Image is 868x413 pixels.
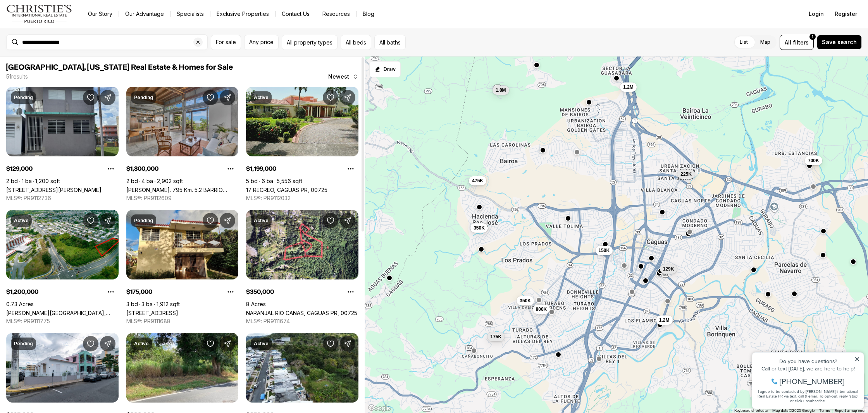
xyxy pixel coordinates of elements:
[835,11,857,17] span: Register
[734,35,754,49] label: List
[220,90,235,105] button: Share Property
[520,298,531,304] span: 350K
[323,90,338,105] button: Save Property: 17 RECREO
[793,38,809,46] span: filters
[6,310,119,316] a: Degetau Street BARRIO TURABO, CAGUAS PR, 00725
[659,317,670,323] span: 1.2M
[220,213,235,228] button: Share Property
[203,336,218,351] button: Save Property: PR-784 STATE ROAD PR-784 RD #22
[340,336,355,351] button: Share Property
[474,225,485,231] span: 350K
[276,9,316,19] button: Contact Us
[678,170,695,179] button: 225K
[170,9,210,19] a: Specialists
[681,171,692,177] span: 225K
[620,82,637,92] button: 1.2M
[374,35,406,50] button: All baths
[103,284,119,300] button: Property options
[596,246,613,255] button: 150K
[83,213,98,228] button: Save Property: Degetau Street BARRIO TURABO
[246,187,327,193] a: 17 RECREO, CAGUAS PR, 00725
[254,94,269,101] p: Active
[599,247,610,254] span: 150K
[356,9,381,19] a: Blog
[340,90,355,105] button: Share Property
[660,264,677,274] button: 129K
[83,90,98,105] button: Save Property: 92 RAFAEL CORDERO AVE., DOWN TOWN
[754,35,777,49] label: Map
[254,218,269,224] p: Active
[100,90,115,105] button: Share Property
[491,334,502,340] span: 175K
[487,332,505,341] button: 175K
[14,94,33,101] p: Pending
[223,161,238,177] button: Property options
[134,218,153,224] p: Pending
[6,187,102,193] a: 92 RAFAEL CORDERO AVE., DOWN TOWN, CAGUAS PR, 00725
[103,161,119,177] button: Property options
[254,341,269,347] p: Active
[246,310,357,316] a: NARANJAL RIO CANAS, CAGUAS PR, 00725
[324,69,363,84] button: Newest
[808,158,819,164] span: 700K
[14,218,29,224] p: Active
[249,39,274,45] span: Any price
[817,35,862,50] button: Save search
[780,35,814,50] button: Allfilters1
[220,336,235,351] button: Share Property
[340,213,355,228] button: Share Property
[193,35,207,50] button: Clear search input
[822,39,857,45] span: Save search
[785,38,791,46] span: All
[216,39,236,45] span: For sale
[323,336,338,351] button: Save Property: 784 PR-784 RD
[223,284,238,300] button: Property options
[323,213,338,228] button: Save Property: NARANJAL RIO CANAS
[812,34,813,40] span: 1
[8,25,112,30] div: Call or text [DATE], we are here to help!
[623,84,634,90] span: 1.2M
[210,9,275,19] a: Exclusive Properties
[8,17,112,23] div: Do you have questions?
[203,213,218,228] button: Save Property: Calle 1 FLAMBOYANES ST
[126,310,178,316] a: Calle 1 FLAMBOYANES ST, CAGUAS PR, 00725
[343,284,358,300] button: Property options
[469,176,487,185] button: 475K
[804,6,828,22] button: Login
[83,336,98,351] button: Save Property: A10 ANGEL ORTIZ URB PARADISE
[656,315,673,325] button: 1.2M
[536,306,547,312] span: 800K
[471,223,488,233] button: 350K
[126,187,239,193] a: Carr. 795 Km. 5.2 BARRIO RIO CAÑAS, CAGUAS PR, 00725
[10,48,110,62] span: I agree to be contacted by [PERSON_NAME] International Real Estate PR via text, call & email. To ...
[14,341,33,347] p: Pending
[316,9,356,19] a: Resources
[100,213,115,228] button: Share Property
[663,266,674,272] span: 129K
[343,161,358,177] button: Property options
[493,86,509,95] button: 1.8M
[472,178,484,184] span: 475K
[203,90,218,105] button: Save Property: Carr. 795 Km. 5.2 BARRIO RIO CAÑAS
[82,9,119,19] a: Our Story
[328,74,349,80] span: Newest
[369,61,401,77] button: Start drawing
[496,87,506,93] span: 1.8M
[805,156,822,165] button: 700K
[517,296,534,305] button: 350K
[6,5,72,23] img: logo
[119,9,170,19] a: Our Advantage
[341,35,371,50] button: All beds
[244,35,279,50] button: Any price
[32,36,96,44] span: [PHONE_NUMBER]
[134,94,153,101] p: Pending
[282,35,338,50] button: All property types
[134,341,149,347] p: Active
[809,11,824,17] span: Login
[830,6,862,22] button: Register
[100,336,115,351] button: Share Property
[6,74,28,80] p: 51 results
[533,305,550,314] button: 800K
[211,35,241,50] button: For sale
